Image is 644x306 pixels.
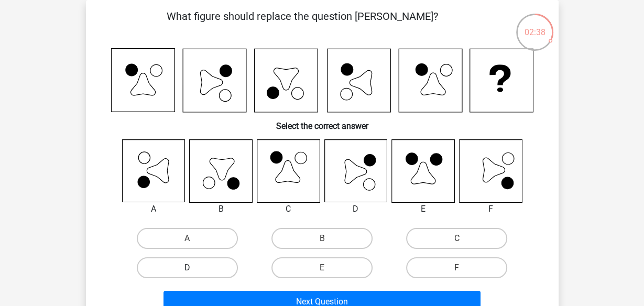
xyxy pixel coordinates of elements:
label: A [137,228,238,249]
div: 02:38 [515,13,554,39]
label: D [137,257,238,278]
div: E [384,203,463,215]
div: A [114,203,193,215]
label: E [271,257,373,278]
label: F [406,257,507,278]
h6: Select the correct answer [103,113,542,131]
label: B [271,228,373,249]
div: F [451,203,530,215]
div: C [249,203,328,215]
p: What figure should replace the question [PERSON_NAME]? [103,8,503,40]
label: C [406,228,507,249]
div: D [316,203,396,215]
div: B [181,203,260,215]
